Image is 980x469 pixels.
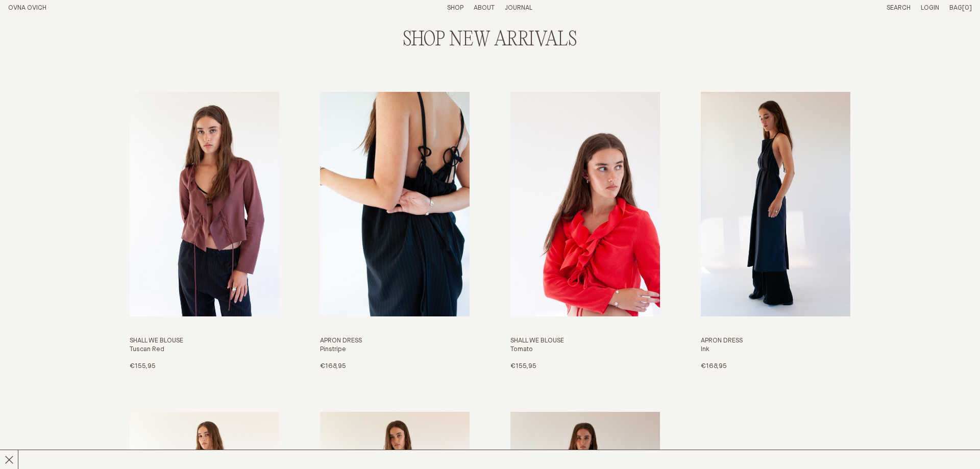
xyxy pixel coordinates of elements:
p: €168,95 [320,362,346,371]
h4: Tuscan Red [130,345,279,354]
img: Shall We Blouse [510,92,660,316]
img: Shall We Blouse [130,92,279,316]
h2: SHOP NEW ARRIVALS [130,29,850,51]
summary: About [474,4,495,13]
img: Apron Dress [320,92,470,316]
a: Home [8,5,46,11]
p: €155,95 [510,362,536,371]
p: €155,95 [130,362,156,371]
p: €168,95 [701,362,727,371]
a: Apron Dress [701,92,850,371]
a: Journal [505,5,532,11]
a: Shall We Blouse [510,92,660,371]
h3: Apron Dress [320,337,470,345]
h4: Pinstripe [320,345,470,354]
h3: Shall We Blouse [510,337,660,345]
img: Apron Dress [701,92,850,316]
a: Login [921,5,939,11]
h3: Apron Dress [701,337,850,345]
a: Apron Dress [320,92,470,371]
span: Bag [949,5,962,11]
h4: Tomato [510,345,660,354]
h3: Shall We Blouse [130,337,279,345]
span: [0] [962,5,972,11]
h4: Ink [701,345,850,354]
a: Shall We Blouse [130,92,279,371]
a: Search [887,5,911,11]
a: Shop [447,5,463,11]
